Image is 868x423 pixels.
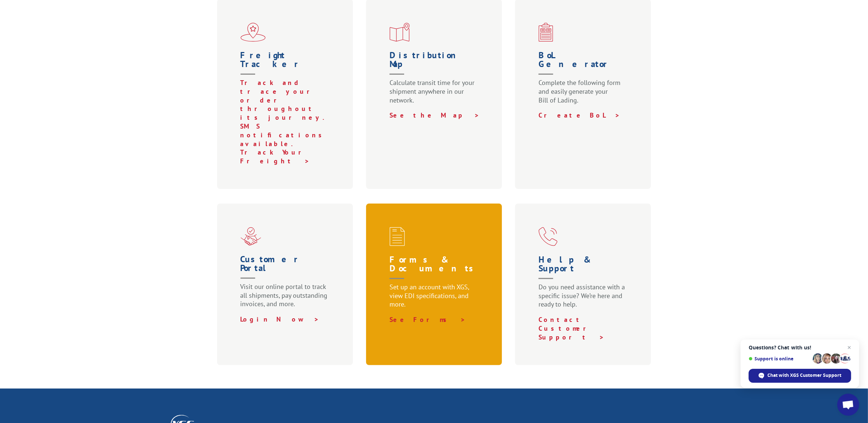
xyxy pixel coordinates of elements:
[241,148,312,165] a: Track Your Freight >
[539,227,558,246] img: xgs-icon-help-and-support-red
[539,111,620,119] a: Create BoL >
[390,23,410,42] img: xgs-icon-distribution-map-red
[539,23,553,42] img: xgs-icon-bo-l-generator-red
[749,356,810,361] span: Support is online
[539,315,604,341] a: Contact Customer Support >
[241,78,333,148] p: Track and trace your order throughout its journey. SMS notifications available.
[390,283,482,315] p: Set up an account with XGS, view EDI specifications, and more.
[241,51,333,78] h1: Freight Tracker
[539,51,631,78] h1: BoL Generator
[390,315,466,324] a: See Forms >
[539,283,631,315] p: Do you need assistance with a specific issue? We’re here and ready to help.
[241,282,333,315] p: Visit our online portal to track all shipments, pay outstanding invoices, and more.
[390,51,482,78] h1: Distribution Map
[390,255,482,283] h1: Forms & Documents
[845,343,854,352] span: Close chat
[749,369,851,383] div: Chat with XGS Customer Support
[390,78,482,111] p: Calculate transit time for your shipment anywhere in our network.
[749,345,851,350] span: Questions? Chat with us!
[241,51,333,148] a: Freight Tracker Track and trace your order throughout its journey. SMS notifications available.
[837,394,859,416] div: Open chat
[390,227,405,246] img: xgs-icon-credit-financing-forms-red
[241,315,320,323] a: Login Now >
[539,255,631,283] h1: Help & Support
[539,78,631,111] p: Complete the following form and easily generate your Bill of Lading.
[241,255,333,282] h1: Customer Portal
[390,111,480,119] a: See the Map >
[241,23,266,42] img: xgs-icon-flagship-distribution-model-red
[241,227,261,246] img: xgs-icon-partner-red (1)
[768,372,842,379] span: Chat with XGS Customer Support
